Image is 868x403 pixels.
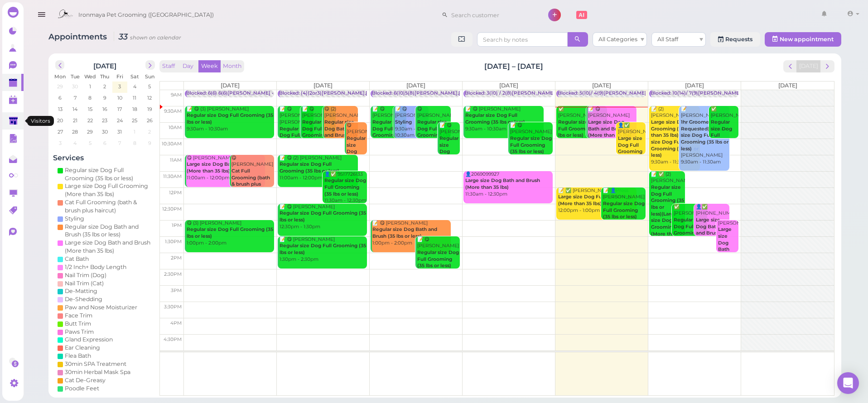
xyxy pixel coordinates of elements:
button: next [820,60,834,72]
span: 1pm [172,222,182,228]
div: ✅ [PERSON_NAME] 9:30am - 10:30am [558,106,607,146]
button: Week [198,60,221,72]
b: Regular size Dog Full Grooming (35 lbs or less)|Large size Dog Full Grooming (More than 35 lbs) [651,184,684,244]
div: 📝 ✅ (2) [PERSON_NAME] 11:30am - 1:30pm [651,171,685,258]
button: New appointment [765,32,841,47]
span: 20 [57,116,64,125]
div: 😋 [PERSON_NAME] 11:00am - 12:00pm [186,155,265,182]
div: Flea Bath [65,352,91,360]
div: 😋 (2) [PERSON_NAME] 9:30am - 10:30am [324,106,358,159]
div: 📝 😋 [PERSON_NAME] 1:00pm - 2:00pm [372,220,451,247]
span: 19 [146,105,153,113]
span: Tue [71,73,80,80]
div: 📝 😋 [PERSON_NAME] 10:00am - 11:00am [510,122,553,169]
div: ✅ [PERSON_NAME] 9:30am - 10:30am [710,106,739,173]
b: Regular size Dog Full Grooming (35 lbs or less) [280,243,366,255]
div: 📝 😋 [PERSON_NAME] 9:30am - 10:30am [302,106,336,159]
span: 22 [87,116,94,125]
b: Large size Dog Full Grooming (More than 35 lbs) [618,135,645,168]
a: Requests [710,32,760,47]
div: 📝 😋 [PERSON_NAME] 1:30pm - 2:30pm [417,236,460,276]
div: 📝 [PERSON_NAME] [PERSON_NAME] 9:30am - 11:30am [680,106,729,166]
span: 28 [72,128,79,136]
span: 7 [118,139,122,147]
div: Poodle Feet [65,384,99,393]
span: 10 [116,94,123,102]
span: 9:30am [164,108,182,114]
b: Regular size Dog Bath and Brush (35 lbs or less) [372,226,437,239]
div: 📝 😋 [PERSON_NAME] 1:30pm - 2:30pm [279,236,367,263]
span: [DATE] [592,82,611,89]
div: 👤✅ [PHONE_NUMBER] 12:30pm - 1:30pm [695,204,729,264]
span: New appointment [780,36,834,43]
b: Regular size Dog Full Grooming (35 lbs or less) [280,210,366,223]
span: Ironmaya Pet Grooming ([GEOGRAPHIC_DATA]) [78,2,214,28]
div: Regular size Dog Full Grooming (35 lbs or less) [65,166,153,182]
div: 👤✅ 9517726133 11:30am - 12:30pm [324,171,367,204]
b: Regular size Dog Full Grooming (35 lbs or less) [417,249,459,269]
span: 25 [131,116,139,125]
b: Large size Dog Bath and Brush (More than 35 lbs) [588,119,632,138]
span: 31 [117,128,123,136]
div: Visitors [27,116,54,126]
span: 21 [72,116,78,125]
span: Mon [55,73,66,80]
span: All Categories [598,36,637,43]
span: 4:30pm [164,336,182,342]
div: 📝 👤[PERSON_NAME] Full grooming shower and haircut 12:00pm - 1:00pm [603,187,646,247]
b: Regular size Dog Full Grooming (35 lbs or less) [372,119,405,145]
div: Paw and Nose Moisturizer [65,303,137,312]
span: 9 [102,94,107,102]
h4: Services [53,154,157,162]
span: 9 [147,139,152,147]
h2: [DATE] – [DATE] [484,61,543,72]
div: 📝 (2) [PERSON_NAME] 9:30am - 11:30am [651,106,699,166]
div: Blocked: (4)(2or3)[PERSON_NAME],[PERSON_NAME] • appointment [279,90,444,97]
span: 1 [88,82,92,91]
span: [DATE] [778,82,797,89]
span: 18 [131,105,138,113]
div: Blocked: 6(10)5(8)[PERSON_NAME],[PERSON_NAME] • appointment [372,90,537,97]
div: ✅ [PERSON_NAME] 12:30pm - 1:30pm [673,204,707,257]
button: [DATE] [796,60,821,72]
input: Search customer [448,8,536,22]
span: 23 [101,116,109,125]
div: Blocked: 5(10)/ 4(9)[PERSON_NAME] • appointment [558,90,682,97]
div: 😋 [PERSON_NAME] 9:30am - 10:30am [417,106,451,159]
b: Regular size Dog Bath and Brush (35 lbs or less) [324,119,357,145]
span: 12 [147,94,153,102]
b: Large size Dog Bath and Brush (More than 35 lbs) [465,178,540,190]
span: 8 [88,94,93,102]
span: 1 [133,128,137,136]
div: Regular size Dog Bath and Brush (35 lbs or less) [65,223,153,239]
b: Regular size Dog Full Grooming (35 lbs or less) [302,119,335,145]
div: 😋 [PERSON_NAME] 11:00am - 12:00pm [231,155,274,208]
div: De-Shedding [65,295,102,303]
span: 7 [73,94,77,102]
span: 9am [171,92,182,98]
div: Nail Trim (Cat) [65,279,104,288]
div: De-Matting [65,287,97,295]
div: 😋 (3) [PERSON_NAME] 1:00pm - 2:00pm [186,220,274,247]
span: 3:30pm [164,304,182,310]
div: 📝 😋 [PERSON_NAME] 12:30pm - 1:30pm [279,204,367,230]
b: Regular size Dog Full Grooming (35 lbs or less) [280,161,339,174]
div: Large size Dog Full Grooming (More than 35 lbs) [65,182,153,198]
b: Regular size Dog Full Grooming (35 lbs or less) [439,135,464,181]
span: 26 [146,116,154,125]
span: Sun [145,73,154,80]
div: Ear Cleaning [65,344,100,352]
div: 📝 😋 (3) [PERSON_NAME] 9:30am - 10:30am [186,106,274,133]
b: Regular size Dog Full Grooming (35 lbs or less) [603,201,645,220]
div: 📝 😋 [PERSON_NAME] 9:30am - 10:30am [465,106,544,133]
div: Styling [65,215,84,223]
span: 24 [116,116,124,125]
div: 😋 [PERSON_NAME] 10:00am - 11:00am [346,122,367,209]
span: Wed [84,73,96,80]
span: Thu [101,73,110,80]
b: 1hr Groomer Requested|Regular size Dog Full Grooming (35 lbs or less) [681,119,728,152]
span: 3pm [171,288,182,293]
div: 📝 ✅ [PERSON_NAME] Press 12:00pm - 1:00pm [558,187,637,214]
div: 📝 😋 [PERSON_NAME] chip 9:30am - 10:30am [588,106,637,153]
span: 2:30pm [164,271,182,277]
